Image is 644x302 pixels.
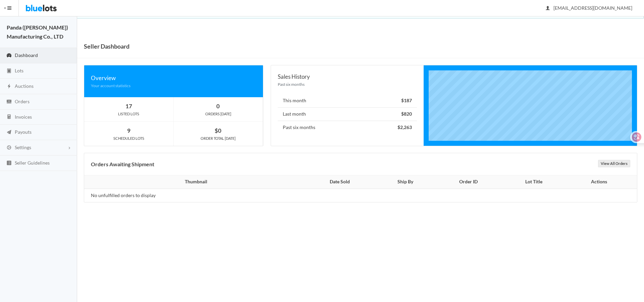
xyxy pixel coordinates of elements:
[91,82,256,89] div: Your account statistics
[278,107,417,121] li: Last month
[84,111,173,117] div: LISTED LOTS
[6,83,12,90] ion-icon: flash
[376,175,435,189] th: Ship By
[84,135,173,141] div: SCHEDULED LOTS
[278,72,417,81] div: Sales History
[278,81,417,87] div: Past six months
[15,68,23,73] span: Lots
[84,175,304,189] th: Thumbnail
[6,160,12,167] ion-icon: list box
[6,145,12,151] ion-icon: cog
[15,83,34,89] span: Auctions
[6,53,12,59] ion-icon: speedometer
[401,98,412,103] strong: $187
[174,135,263,141] div: ORDER TOTAL [DATE]
[598,160,630,167] a: View All Orders
[15,99,30,104] span: Orders
[546,5,632,11] span: [EMAIL_ADDRESS][DOMAIN_NAME]
[216,103,220,110] strong: 0
[6,99,12,105] ion-icon: cash
[215,127,221,134] strong: $0
[278,121,417,134] li: Past six months
[84,189,304,202] td: No unfulfilled orders to display
[6,68,12,74] ion-icon: clipboard
[174,111,263,117] div: ORDERS [DATE]
[544,5,551,12] ion-icon: person
[6,114,12,120] ion-icon: calculator
[401,111,412,117] strong: $820
[278,94,417,108] li: This month
[502,175,565,189] th: Lot Title
[125,103,132,110] strong: 17
[84,41,129,51] h1: Seller Dashboard
[397,124,412,130] strong: $2,263
[304,175,376,189] th: Date Sold
[127,127,130,134] strong: 9
[15,114,32,120] span: Invoices
[15,129,32,135] span: Payouts
[565,175,637,189] th: Actions
[15,52,38,58] span: Dashboard
[435,175,502,189] th: Order ID
[7,24,68,40] strong: Panda ([PERSON_NAME]) Manufacturing Co., LTD
[15,160,50,166] span: Seller Guidelines
[6,129,12,136] ion-icon: paper plane
[91,161,154,167] b: Orders Awaiting Shipment
[15,144,31,150] span: Settings
[91,73,256,82] div: Overview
